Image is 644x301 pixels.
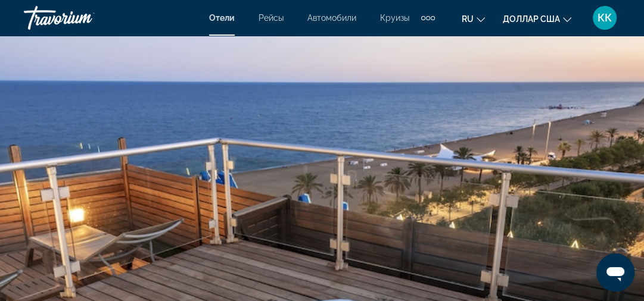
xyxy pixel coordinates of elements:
button: Меню пользователя [589,5,620,30]
a: Травориум [24,2,143,33]
a: Круизы [380,13,409,23]
font: КК [598,11,612,24]
font: доллар США [503,14,560,24]
a: Отели [209,13,235,23]
font: ru [462,14,474,24]
button: Дополнительные элементы навигации [421,8,435,27]
a: Рейсы [259,13,284,23]
button: Изменить валюту [503,10,571,27]
button: Изменить язык [462,10,485,27]
iframe: Кнопка запуска окна обмена сообщениями [596,253,634,291]
a: Автомобили [307,13,356,23]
